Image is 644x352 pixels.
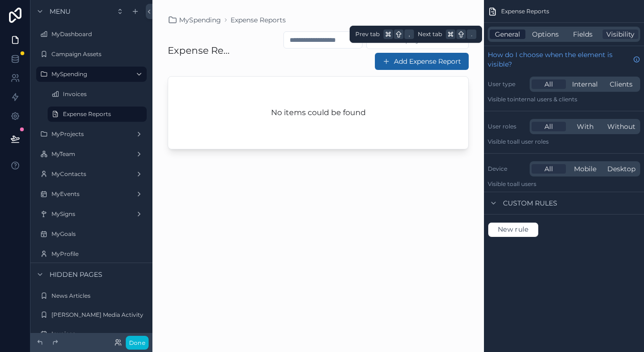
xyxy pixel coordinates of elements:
[577,122,594,131] span: With
[36,27,147,42] a: MyDashboard
[51,130,131,138] label: MyProjects
[572,79,598,89] span: Internal
[355,30,380,38] span: Prev tab
[51,150,131,158] label: MyTeam
[36,166,147,182] a: MyContacts
[126,336,149,350] button: Done
[544,79,553,89] span: All
[36,246,147,262] a: MyProfile
[51,292,145,300] label: News Articles
[468,30,475,38] span: .
[544,164,553,174] span: All
[51,30,145,38] label: MyDashboard
[488,80,526,88] label: User type
[513,180,536,187] span: all users
[488,50,629,69] span: How do I choose when the element is visible?
[488,222,539,237] button: New rule
[610,79,633,89] span: Clients
[574,164,596,174] span: Mobile
[488,180,640,188] p: Visible to
[488,165,526,173] label: Device
[607,122,635,131] span: Without
[63,90,145,98] label: Invoices
[48,107,147,122] a: Expense Reports
[513,96,577,103] span: Internal users & clients
[36,67,147,82] a: MySpending
[51,250,145,258] label: MyProfile
[51,330,145,338] label: Invoices
[532,29,559,39] span: Options
[488,138,640,146] p: Visible to
[495,29,520,39] span: General
[513,138,549,145] span: All user roles
[488,50,640,69] a: How do I choose when the element is visible?
[63,110,141,118] label: Expense Reports
[50,7,70,16] span: Menu
[405,30,413,38] span: ,
[36,47,147,62] a: Campaign Assets
[36,127,147,142] a: MyProjects
[573,29,593,39] span: Fields
[51,210,131,218] label: MySigns
[544,122,553,131] span: All
[51,311,145,319] label: [PERSON_NAME] Media Activity
[36,326,147,342] a: Invoices
[36,288,147,303] a: News Articles
[503,198,557,208] span: Custom rules
[36,186,147,202] a: MyEvents
[51,170,131,178] label: MyContacts
[51,50,145,58] label: Campaign Assets
[36,147,147,162] a: MyTeam
[488,96,640,103] p: Visible to
[36,206,147,222] a: MySigns
[607,164,635,174] span: Desktop
[488,123,526,130] label: User roles
[51,190,131,198] label: MyEvents
[606,29,634,39] span: Visibility
[50,270,102,279] span: Hidden pages
[36,307,147,323] a: [PERSON_NAME] Media Activity
[36,226,147,242] a: MyGoals
[501,8,549,15] span: Expense Reports
[51,230,145,238] label: MyGoals
[494,225,533,234] span: New rule
[418,30,442,38] span: Next tab
[51,70,128,78] label: MySpending
[48,87,147,102] a: Invoices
